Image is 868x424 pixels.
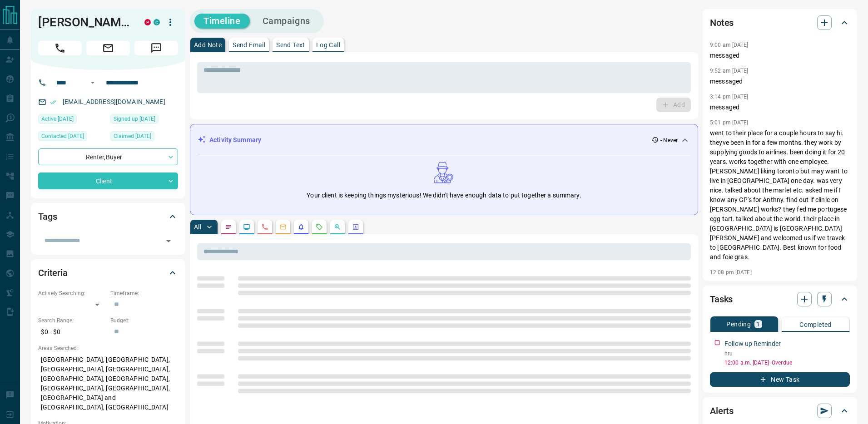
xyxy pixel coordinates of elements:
[154,19,160,25] div: condos.ca
[724,350,850,358] p: hru
[710,77,850,86] p: messsaged
[114,132,151,141] span: Claimed [DATE]
[724,359,850,367] p: 12:00 a.m. [DATE] - Overdue
[110,289,178,297] p: Timeframe:
[38,262,178,284] div: Criteria
[279,223,287,231] svg: Emails
[710,400,850,422] div: Alerts
[38,325,106,340] p: $0 - $0
[710,94,749,100] p: 3:14 pm [DATE]
[144,19,151,25] div: property.ca
[316,42,340,48] p: Log Call
[710,103,850,112] p: messaged
[38,131,106,144] div: Thu Dec 15 2022
[38,114,106,127] div: Fri May 31 2024
[38,266,68,280] h2: Criteria
[38,344,178,352] p: Areas Searched:
[710,51,850,60] p: messaged
[38,173,178,189] div: Client
[50,99,56,105] svg: Email Verified
[298,223,305,231] svg: Listing Alerts
[194,42,222,48] p: Add Note
[41,132,84,141] span: Contacted [DATE]
[726,321,751,327] p: Pending
[756,321,760,327] p: 1
[38,316,106,325] p: Search Range:
[316,223,323,231] svg: Requests
[276,42,305,48] p: Send Text
[253,14,319,29] button: Campaigns
[225,223,232,231] svg: Notes
[86,41,130,55] span: Email
[38,148,178,165] div: Renter , Buyer
[38,41,82,55] span: Call
[799,321,832,328] p: Completed
[307,191,581,200] p: Your client is keeping things mysterious! We didn't have enough data to put together a summary.
[110,131,178,144] div: Sat Sep 10 2022
[198,132,690,148] div: Activity Summary- Never
[233,42,265,48] p: Send Email
[63,98,165,105] a: [EMAIL_ADDRESS][DOMAIN_NAME]
[38,206,178,227] div: Tags
[710,128,850,262] p: went to their place for a couple hours to say hi. theyve been in for a few months. they work by s...
[194,224,201,230] p: All
[710,288,850,310] div: Tasks
[110,114,178,127] div: Sat Sep 10 2022
[134,41,178,55] span: Message
[710,68,749,74] p: 9:52 am [DATE]
[261,223,268,231] svg: Calls
[38,209,57,224] h2: Tags
[110,316,178,325] p: Budget:
[87,77,98,88] button: Open
[194,14,250,29] button: Timeline
[710,12,850,34] div: Notes
[724,339,781,349] p: Follow up Reminder
[710,372,850,387] button: New Task
[710,292,733,306] h2: Tasks
[352,223,359,231] svg: Agent Actions
[41,114,74,123] span: Active [DATE]
[38,15,131,30] h1: [PERSON_NAME]
[710,404,734,418] h2: Alerts
[710,269,752,276] p: 12:08 pm [DATE]
[710,119,749,126] p: 5:01 pm [DATE]
[38,289,106,297] p: Actively Searching:
[243,223,250,231] svg: Lead Browsing Activity
[660,136,678,144] p: - Never
[38,352,178,415] p: [GEOGRAPHIC_DATA], [GEOGRAPHIC_DATA], [GEOGRAPHIC_DATA], [GEOGRAPHIC_DATA], [GEOGRAPHIC_DATA], [G...
[162,235,175,247] button: Open
[114,114,155,123] span: Signed up [DATE]
[710,15,734,30] h2: Notes
[209,135,261,145] p: Activity Summary
[710,42,749,48] p: 9:00 am [DATE]
[334,223,341,231] svg: Opportunities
